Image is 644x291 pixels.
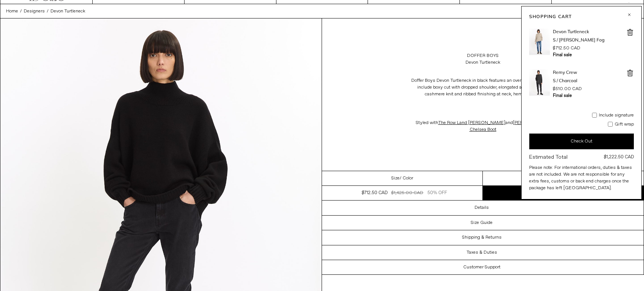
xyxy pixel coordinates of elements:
[467,52,499,59] a: Doffer Boys
[24,8,45,15] a: Designers
[391,175,400,182] span: Size
[391,190,423,196] div: $1,425.00 CAD
[20,8,22,15] span: /
[24,8,45,14] span: Designers
[427,190,447,196] div: 50% OFF
[50,8,85,14] span: Devon Turtleneck
[462,235,502,240] h3: Shipping & Returns
[463,265,501,270] h3: Customer Support
[6,8,18,14] span: Home
[416,120,550,133] span: Styled with and
[50,8,85,15] a: Devon Turtleneck
[438,120,505,126] a: The Row Land [PERSON_NAME]
[400,175,413,182] span: / Color
[465,59,500,66] div: Devon Turtleneck
[471,220,493,225] h3: Size Guide
[47,8,49,15] span: /
[6,8,18,15] a: Home
[467,250,497,255] h3: Taxes & Duties
[411,78,554,97] span: Doffer Boys Devon Turtleneck in black features an oversized fit. Details include boxy cut with dr...
[362,190,388,196] div: $712.50 CAD
[475,205,489,210] h3: Details
[483,186,644,200] button: Add to cart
